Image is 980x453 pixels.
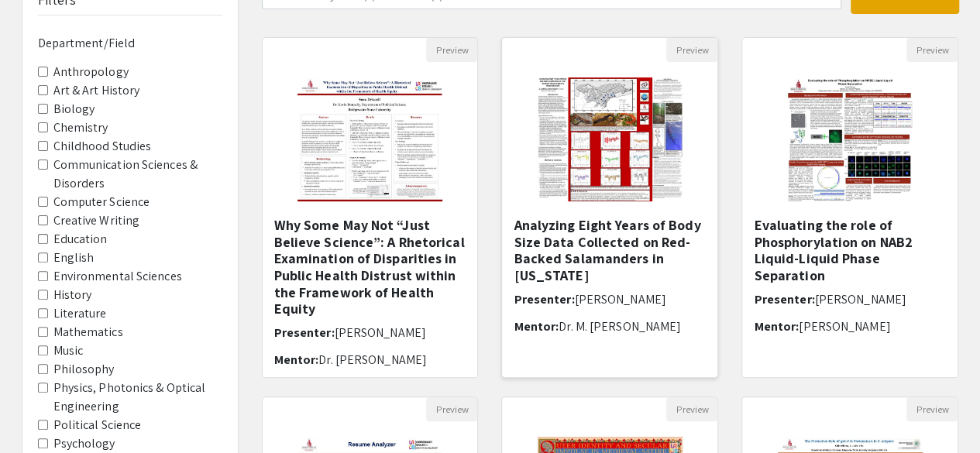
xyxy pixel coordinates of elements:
h6: Presenter: [754,292,946,307]
label: Creative Writing [53,211,140,230]
button: Preview [906,397,958,421]
div: Open Presentation <p><strong style="color: rgb(0, 0, 0);">Why Some May Not “Just Believe Science”... [262,37,479,378]
img: <p class="ql-align-center"><strong>Evaluating the role of Phosphorylation on NAB2 Liquid-Liquid P... [772,62,927,217]
label: Anthropology [53,63,129,81]
label: Music [53,341,84,360]
button: Preview [426,397,477,421]
button: Preview [666,38,717,62]
label: Education [53,230,108,249]
button: Preview [426,38,477,62]
label: Physics, Photonics & Optical Engineering [53,379,222,416]
span: Dr. [PERSON_NAME] [318,352,427,368]
h6: Department/Field [38,36,222,50]
label: Psychology [53,434,115,453]
span: [PERSON_NAME] [814,291,906,307]
label: Philosophy [53,360,115,379]
label: Environmental Sciences [53,267,182,286]
img: <p><strong style="color: rgb(0, 0, 0);">Why Some May Not “Just Believe Science”: A Rhetorical Exa... [282,62,458,217]
span: Mentor: [514,318,559,335]
span: Dr. M. [PERSON_NAME] [559,318,681,335]
label: Computer Science [53,193,150,211]
label: English [53,249,95,267]
h5: Evaluating the role of Phosphorylation on NAB2 Liquid-Liquid Phase Separation [754,217,946,283]
label: Art & Art History [53,81,140,100]
span: Mentor: [274,352,319,368]
img: <p><span style="color: rgb(0, 0, 0);">Analyzing Eight Years of Body Size Data Collected on Red-Ba... [522,62,698,217]
span: [PERSON_NAME] [799,318,890,335]
span: Mentor: [754,318,799,335]
h5: Analyzing Eight Years of Body Size Data Collected on Red-Backed Salamanders in [US_STATE] [514,217,706,283]
button: Preview [906,38,958,62]
h6: Presenter: [514,292,706,307]
h5: Why Some May Not “Just Believe Science”: A Rhetorical Examination of Disparities in Public Health... [274,217,466,317]
label: History [53,286,92,304]
span: [PERSON_NAME] [335,324,426,341]
span: [PERSON_NAME] [574,291,665,307]
h6: Presenter: [274,325,466,340]
div: Open Presentation <p><span style="color: rgb(0, 0, 0);">Analyzing Eight Years of Body Size Data C... [501,37,718,378]
label: Biology [53,100,95,118]
button: Preview [666,397,717,421]
label: Literature [53,304,107,323]
label: Childhood Studies [53,137,152,156]
iframe: Chat [12,383,66,441]
label: Mathematics [53,323,123,341]
label: Communication Sciences & Disorders [53,156,222,193]
label: Chemistry [53,118,108,137]
label: Political Science [53,416,142,434]
div: Open Presentation <p class="ql-align-center"><strong>Evaluating the role of Phosphorylation on NA... [741,37,958,378]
